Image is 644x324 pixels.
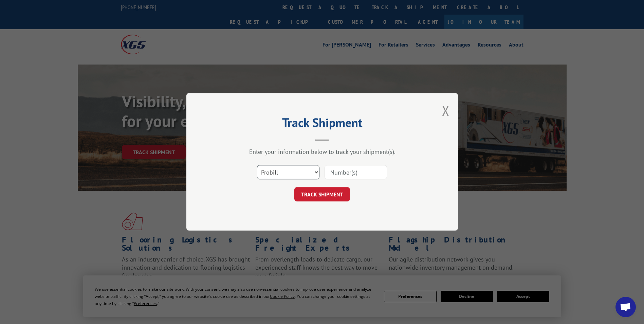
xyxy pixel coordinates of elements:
div: Open chat [615,297,636,317]
button: TRACK SHIPMENT [294,187,350,202]
div: Enter your information below to track your shipment(s). [220,148,424,156]
input: Number(s) [325,165,387,180]
h2: Track Shipment [220,118,424,131]
button: Close modal [442,102,449,120]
